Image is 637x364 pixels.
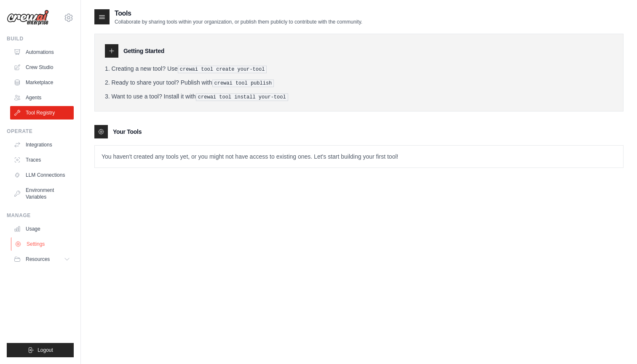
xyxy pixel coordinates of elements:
a: Crew Studio [10,61,74,74]
a: Agents [10,91,74,104]
a: Tool Registry [10,106,74,120]
button: Resources [10,252,74,266]
a: Automations [10,45,74,59]
a: Integrations [10,138,74,151]
h3: Your Tools [113,128,142,136]
a: Usage [10,222,74,236]
p: You haven't created any tools yet, or you might not have access to existing ones. Let's start bui... [95,146,623,167]
button: Logout [7,343,74,357]
div: Build [7,35,74,42]
div: Operate [7,128,74,135]
li: Ready to share your tool? Publish with [105,78,613,87]
span: Logout [37,347,53,353]
p: Collaborate by sharing tools within your organization, or publish them publicly to contribute wit... [115,19,362,25]
pre: crewai tool create your-tool [178,66,267,73]
pre: crewai tool publish [212,80,274,87]
li: Creating a new tool? Use [105,64,613,73]
div: Manage [7,212,74,219]
span: Resources [26,256,50,263]
a: Marketplace [10,76,74,89]
a: Settings [11,237,75,251]
li: Want to use a tool? Install it with [105,92,613,101]
a: Environment Variables [10,183,74,204]
h3: Getting Started [123,47,164,55]
img: Logo [7,10,49,26]
h2: Tools [115,8,362,19]
a: LLM Connections [10,168,74,182]
a: Traces [10,153,74,167]
pre: crewai tool install your-tool [196,93,288,101]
